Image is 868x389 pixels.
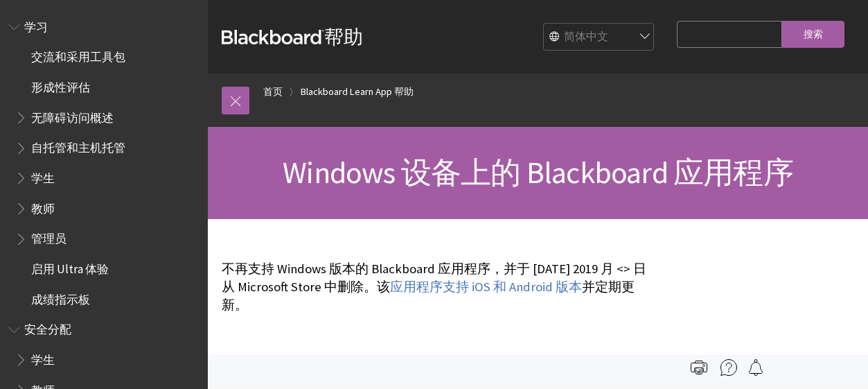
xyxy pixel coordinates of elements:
[31,288,90,306] span: 成绩指示板
[263,83,283,101] a: 首页
[24,318,71,337] span: 安全分配
[222,24,363,49] a: 黑板帮助
[31,166,55,185] span: 学生
[31,76,90,94] span: 形成性评估
[301,83,414,101] a: Blackboard Learn App 帮助
[720,359,737,376] img: 更多帮助
[8,15,200,311] nav: Blackboard Learn 帮助的书籍大纲
[222,260,649,315] p: 不再支持 Windows 版本的 Blackboard 应用程序，并于 [DATE] 2019 月 <> 日从 Microsoft Store 中删除。该 并定期更新。
[691,359,707,376] img: 打印
[222,30,324,44] strong: 黑板
[544,24,655,51] select: 站点语言选择器
[31,197,55,216] span: 教师
[31,46,125,64] span: 交流和采用工具包
[31,106,114,125] span: 无障碍访问概述
[31,227,67,246] span: 管理员
[24,15,48,34] span: 学习
[747,359,764,376] img: 关注本页
[31,348,55,367] span: 学生
[390,279,582,295] a: 应用程序支持 iOS 和 Android 版本
[31,257,109,276] span: 启用 Ultra 体验
[283,153,793,191] span: Windows 设备上的 Blackboard 应用程序
[782,21,844,48] input: 搜索
[324,24,363,49] font: 帮助
[31,137,125,155] span: 自托管和主机托管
